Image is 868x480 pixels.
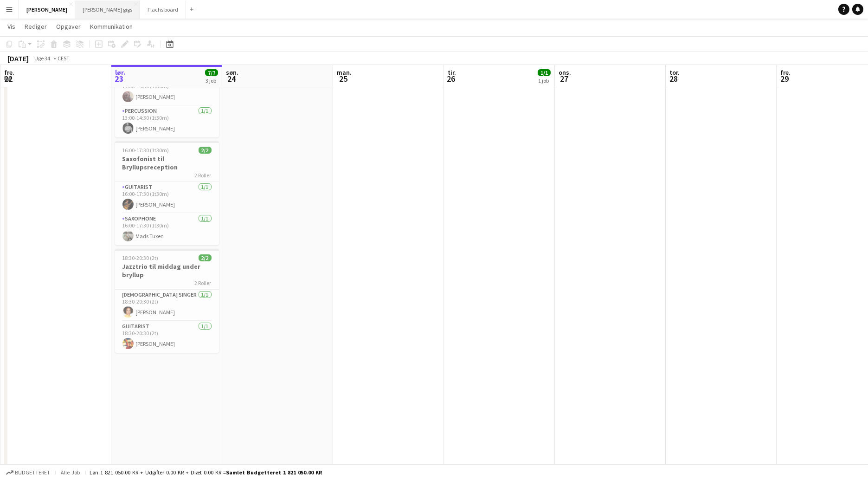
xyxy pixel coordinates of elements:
app-card-role: Percussion1/113:00-14:30 (1t30m)[PERSON_NAME] [115,106,219,137]
span: 29 [779,73,791,84]
span: Vis [7,22,15,31]
button: Budgetteret [5,467,51,478]
span: 7/7 [205,69,218,76]
a: Vis [4,20,19,32]
span: Kommunikation [90,22,133,31]
span: 2/2 [199,147,212,154]
span: Uge 34 [31,55,54,62]
app-card-role: Saxophone1/116:00-17:30 (1t30m)Mads Tuxen [115,214,219,245]
a: Opgaver [52,20,84,32]
span: 25 [335,73,352,84]
span: 28 [668,73,680,84]
span: fre. [780,68,791,77]
span: Rediger [25,22,47,31]
app-card-role: Guitarist1/118:30-20:30 (2t)[PERSON_NAME] [115,321,219,353]
div: CEST [58,55,70,62]
a: Kommunikation [86,20,136,32]
span: 18:30-20:30 (2t) [122,254,159,261]
app-card-role: Guitarist1/113:00-14:30 (1t30m)[PERSON_NAME] [115,74,219,106]
span: 23 [114,73,125,84]
button: [PERSON_NAME] [19,0,75,19]
app-card-role: [DEMOGRAPHIC_DATA] Singer1/118:30-20:30 (2t)[PERSON_NAME] [115,290,219,321]
span: 1/1 [538,69,551,76]
app-card-role: Guitarist1/116:00-17:30 (1t30m)[PERSON_NAME] [115,182,219,214]
div: Løn 1 821 050.00 KR + Udgifter 0.00 KR + Diæt 0.00 KR = [90,469,322,476]
span: ons. [559,68,571,77]
span: 2/2 [199,254,212,261]
app-job-card: 16:00-17:30 (1t30m)2/2Saxofonist til Bryllupsreception2 RollerGuitarist1/116:00-17:30 (1t30m)[PER... [115,141,219,245]
span: tir. [448,68,456,77]
button: [PERSON_NAME] gigs [75,0,140,19]
span: man. [337,68,352,77]
a: Rediger [21,20,51,32]
h3: Jazztrio til middag under bryllup [115,262,219,279]
span: 16:00-17:30 (1t30m) [122,147,169,154]
span: 26 [446,73,456,84]
div: 1 job [538,77,550,84]
button: Flachs board [140,0,186,19]
span: fre. [4,68,14,77]
span: 24 [225,73,238,84]
span: tor. [669,68,680,77]
span: 22 [3,73,14,84]
span: 27 [557,73,571,84]
span: Budgetteret [15,469,50,476]
span: 2 Roller [195,172,212,179]
span: Opgaver [56,22,81,31]
span: Samlet budgetteret 1 821 050.00 KR [226,469,322,476]
span: 2 Roller [195,279,212,286]
app-job-card: 18:30-20:30 (2t)2/2Jazztrio til middag under bryllup2 Roller[DEMOGRAPHIC_DATA] Singer1/118:30-20:... [115,249,219,353]
div: [DATE] [7,54,29,63]
span: Alle job [59,469,82,476]
h3: Saxofonist til Bryllupsreception [115,155,219,171]
span: søn. [226,68,238,77]
div: 3 job [206,77,218,84]
span: lør. [115,68,125,77]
